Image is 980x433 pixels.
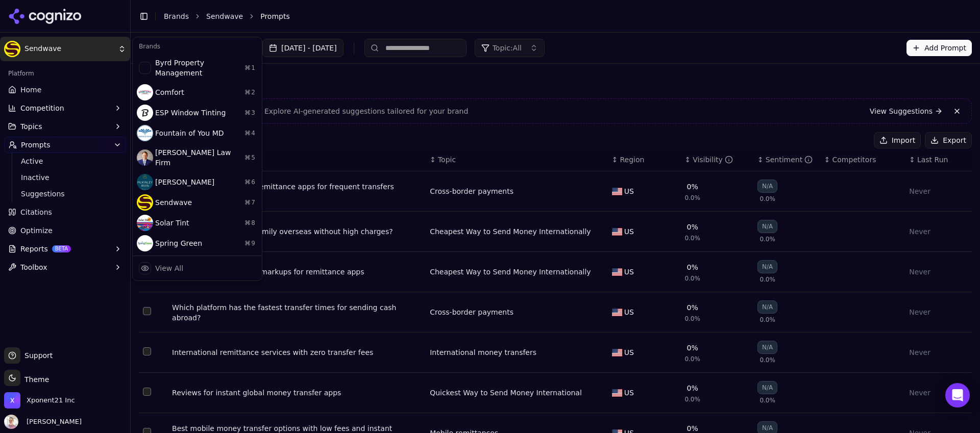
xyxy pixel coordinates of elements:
div: Fountain of You MD [135,123,260,143]
img: McKinley Irvin [137,174,153,190]
div: Solar Tint [135,213,260,233]
span: ⌘ 8 [244,219,256,227]
img: Johnston Law Firm [137,149,153,166]
div: Byrd Property Management [135,54,260,82]
div: [PERSON_NAME] [135,172,260,192]
img: Byrd Property Management [137,60,153,76]
span: ⌘ 7 [244,198,256,207]
div: ESP Window Tinting [135,103,260,123]
span: ⌘ 5 [244,154,256,162]
img: Solar Tint [137,215,153,231]
div: Sendwave [135,192,260,213]
span: ⌘ 9 [244,239,256,247]
span: ⌘ 6 [244,178,256,186]
span: ⌘ 2 [244,88,256,96]
span: ⌘ 3 [244,109,256,117]
img: Fountain of You MD [137,125,153,141]
div: Comfort [135,82,260,103]
img: ESP Window Tinting [137,105,153,121]
span: ⌘ 4 [244,129,256,137]
img: Comfort [137,84,153,100]
div: [PERSON_NAME] Law Firm [135,143,260,172]
span: ⌘ 1 [244,64,256,72]
img: Sendwave [137,194,153,211]
div: View All [155,263,183,273]
div: Spring Green [135,233,260,253]
div: Brands [135,39,260,54]
img: Spring Green [137,235,153,251]
div: Current brand: Sendwave [132,37,262,281]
